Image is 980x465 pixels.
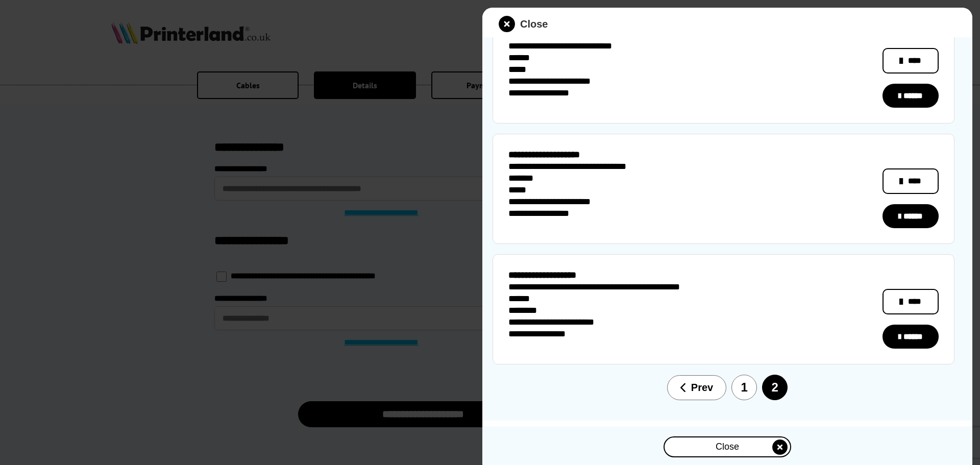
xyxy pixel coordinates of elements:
button: close modal [664,436,791,457]
button: 1 [731,375,757,400]
button: Prev [667,375,726,400]
button: close modal [499,16,548,32]
span: Close [520,18,548,30]
span: Close [716,442,739,452]
span: Prev [691,382,713,394]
